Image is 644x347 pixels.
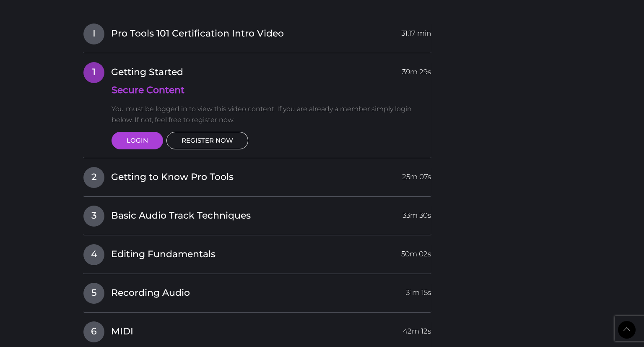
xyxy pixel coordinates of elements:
span: 6 [83,321,104,342]
span: 4 [83,244,104,265]
a: 1Getting Started39m 29s [83,62,431,79]
span: 50m 02s [401,244,431,259]
span: MIDI [111,325,133,338]
span: 5 [83,283,104,304]
span: Basic Audio Track Techniques [111,209,251,222]
span: 39m 29s [402,62,431,77]
span: 42m 12s [403,321,431,337]
span: 2 [83,167,104,188]
a: Back to Top [618,321,636,339]
span: I [83,23,104,44]
span: Recording Audio [111,287,190,300]
p: You must be logged in to view this video content. If you are already a member simply login below.... [112,104,431,125]
a: REGISTER NOW [166,132,248,149]
a: 2Getting to Know Pro Tools25m 07s [83,167,431,184]
a: 6MIDI42m 12s [83,321,431,339]
a: 4Editing Fundamentals50m 02s [83,244,431,261]
a: IPro Tools 101 Certification Intro Video31:17 min [83,23,431,41]
span: Pro Tools 101 Certification Intro Video [111,27,284,40]
span: Getting Started [111,66,183,79]
a: LOGIN [112,132,163,149]
span: 3 [83,206,104,227]
span: Getting to Know Pro Tools [111,171,234,184]
span: 31:17 min [401,23,431,39]
h4: Secure Content [112,84,431,97]
span: 1 [83,62,104,83]
span: 25m 07s [402,167,431,182]
span: Editing Fundamentals [111,248,216,261]
a: 3Basic Audio Track Techniques33m 30s [83,205,431,223]
span: 33m 30s [402,206,431,221]
a: 5Recording Audio31m 15s [83,282,431,300]
span: 31m 15s [406,283,431,298]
